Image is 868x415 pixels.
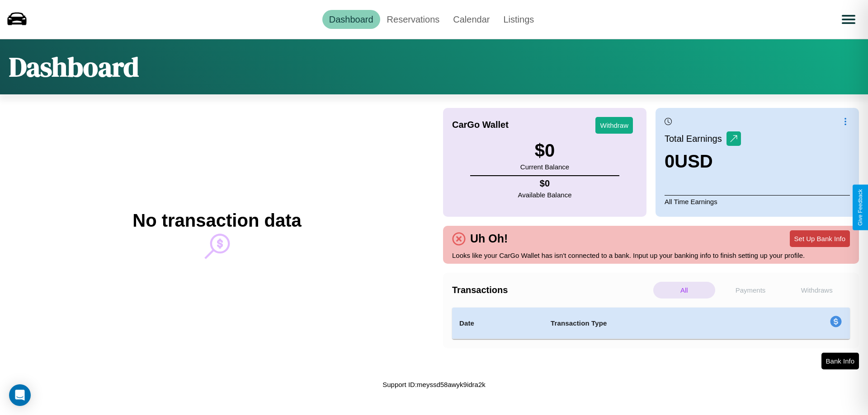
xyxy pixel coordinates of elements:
[551,318,756,329] h4: Transaction Type
[322,10,380,29] a: Dashboard
[452,120,509,130] h4: CarGo Wallet
[665,131,726,147] p: Total Earnings
[790,230,850,247] button: Set Up Bank Info
[665,151,741,172] h3: 0 USD
[452,285,651,295] h4: Transactions
[720,282,782,298] p: Payments
[452,249,850,261] p: Looks like your CarGo Wallet has isn't connected to a bank. Input up your banking info to finish ...
[452,308,850,339] table: simple table
[496,10,541,29] a: Listings
[380,10,447,29] a: Reservations
[653,282,715,298] p: All
[665,195,850,208] p: All Time Earnings
[9,384,31,406] div: Open Intercom Messenger
[836,7,861,32] button: Open menu
[9,48,139,85] h1: Dashboard
[520,140,569,161] h3: $ 0
[382,378,486,391] p: Support ID: meyssd58awyk9idra2k
[821,353,859,369] button: Bank Info
[132,210,301,231] h2: No transaction data
[857,189,863,226] div: Give Feedback
[466,232,512,245] h4: Uh Oh!
[595,117,633,134] button: Withdraw
[459,318,536,329] h4: Date
[786,282,848,298] p: Withdraws
[518,178,572,189] h4: $ 0
[518,189,572,201] p: Available Balance
[446,10,496,29] a: Calendar
[520,161,569,173] p: Current Balance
